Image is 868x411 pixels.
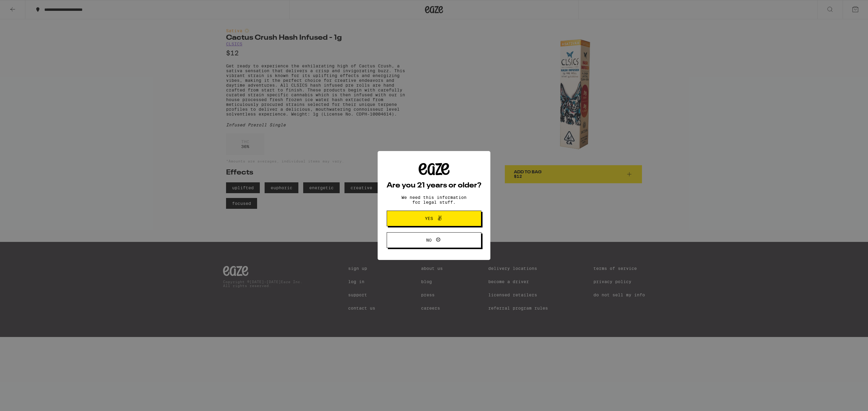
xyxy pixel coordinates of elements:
h2: Are you 21 years or older? [387,182,481,189]
span: Yes [425,216,433,221]
button: No [387,232,481,248]
p: We need this information for legal stuff. [396,195,472,205]
button: Yes [387,211,481,226]
span: No [426,238,432,242]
